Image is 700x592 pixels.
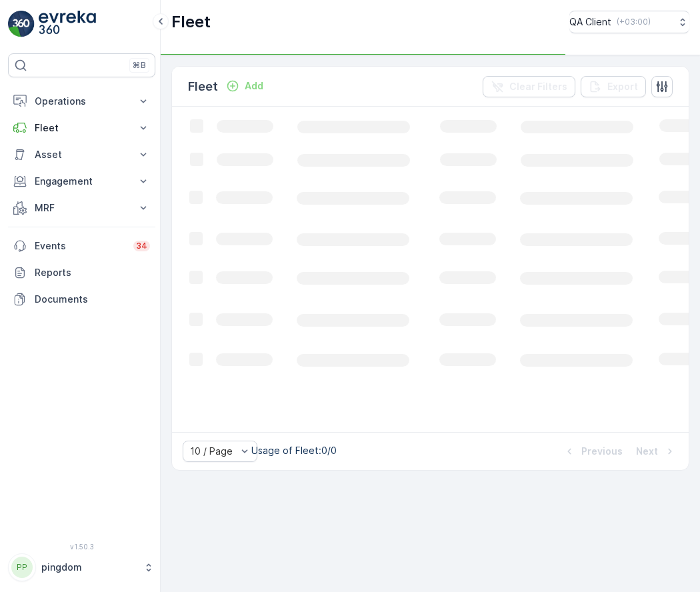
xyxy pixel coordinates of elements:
[8,11,35,37] img: logo
[221,78,269,94] button: Add
[607,80,638,93] p: Export
[35,175,129,188] p: Engagement
[35,148,129,161] p: Asset
[35,239,125,253] p: Events
[251,444,337,457] p: Usage of Fleet : 0/0
[569,15,611,29] p: QA Client
[561,443,624,459] button: Previous
[8,195,155,221] button: MRF
[41,561,137,574] p: pingdom
[35,95,129,108] p: Operations
[133,60,146,71] p: ⌘B
[245,79,263,93] p: Add
[39,11,96,37] img: logo_light-DOdMpM7g.png
[35,266,150,279] p: Reports
[569,11,689,33] button: QA Client(+03:00)
[35,121,129,135] p: Fleet
[171,11,211,33] p: Fleet
[11,557,33,578] div: PP
[188,77,218,96] p: Fleet
[136,241,147,251] p: 34
[8,141,155,168] button: Asset
[35,201,129,215] p: MRF
[8,553,155,581] button: PPpingdom
[35,293,150,306] p: Documents
[8,259,155,286] a: Reports
[8,286,155,313] a: Documents
[8,543,155,551] span: v 1.50.3
[581,445,623,458] p: Previous
[8,233,155,259] a: Events34
[635,443,678,459] button: Next
[509,80,567,93] p: Clear Filters
[581,76,646,97] button: Export
[636,445,658,458] p: Next
[8,115,155,141] button: Fleet
[8,168,155,195] button: Engagement
[483,76,575,97] button: Clear Filters
[8,88,155,115] button: Operations
[617,17,651,27] p: ( +03:00 )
